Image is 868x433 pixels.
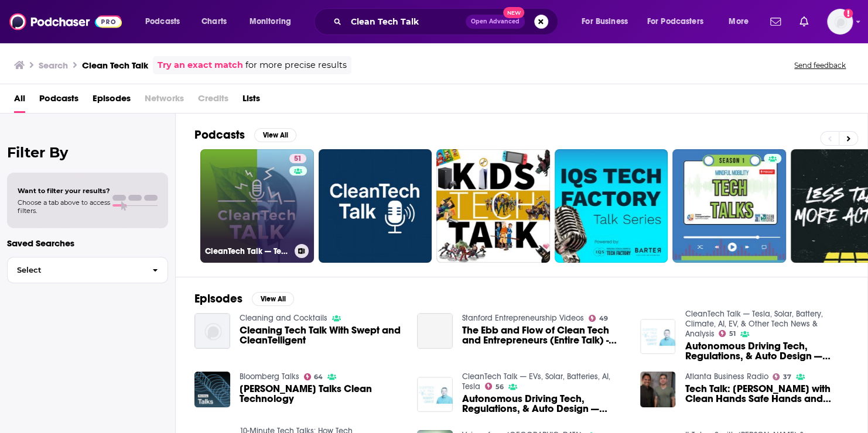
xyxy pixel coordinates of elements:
[240,313,327,323] a: Cleaning and Cocktails
[240,325,404,345] a: Cleaning Tech Talk With Swept and CleanTelligent
[241,12,306,31] button: open menu
[685,309,822,339] a: CleanTech Talk — Tesla, Solar, Battery, Climate, AI, EV, & Other Tech News & Analysis
[462,372,610,391] a: CleanTech Talk — EVs, Solar, Batteries, AI, Tesla
[201,13,227,30] span: Charts
[599,316,608,321] span: 49
[254,128,296,142] button: View All
[198,89,228,113] span: Credits
[314,374,323,380] span: 64
[245,59,347,72] span: for more precise results
[145,13,180,30] span: Podcasts
[827,9,853,35] button: Show profile menu
[791,60,849,70] button: Send feedback
[827,9,853,35] img: User Profile
[194,291,294,306] a: EpisodesView All
[827,9,853,35] span: Logged in as roneledotsonRAD
[242,89,260,113] a: Lists
[766,12,785,32] a: Show notifications dropdown
[466,15,525,29] button: Open AdvancedNew
[462,325,626,345] span: The Ebb and Flow of Clean Tech and Entrepreneurs (Entire Talk) - [PERSON_NAME] (Miox)
[240,384,404,404] a: Daniel Lurie Talks Clean Technology
[194,12,234,31] a: Charts
[685,341,849,361] span: Autonomous Driving Tech, Regulations, & Auto Design — CleanTech Talk with [PERSON_NAME]'s [PERSON...
[640,319,676,355] img: Autonomous Driving Tech, Regulations, & Auto Design — CleanTech Talk with Cruise's Robert Grant
[7,238,168,249] p: Saved Searches
[14,89,25,113] a: All
[589,315,608,322] a: 49
[194,313,230,349] img: Cleaning Tech Talk With Swept and CleanTelligent
[325,8,569,35] div: Search podcasts, credits, & more...
[685,341,849,361] a: Autonomous Driving Tech, Regulations, & Auto Design — CleanTech Talk with Cruise's Robert Grant
[485,383,504,390] a: 56
[795,12,813,32] a: Show notifications dropdown
[8,266,143,274] span: Select
[39,60,68,71] h3: Search
[417,377,453,413] img: Autonomous Driving Tech, Regulations, & Auto Design — CleanTech Talk with Cruise's Robert Grant
[640,12,720,31] button: open menu
[783,374,791,380] span: 37
[685,372,768,382] a: Atlanta Business Radio
[7,257,168,283] button: Select
[18,187,110,195] span: Want to filter your results?
[205,246,290,256] h3: CleanTech Talk — Tesla, Solar, Battery, Climate, AI, EV, & Other Tech News & Analysis
[462,394,626,414] a: Autonomous Driving Tech, Regulations, & Auto Design — CleanTech Talk with Cruise's Robert Grant
[685,384,849,404] span: Tech Talk: [PERSON_NAME] with Clean Hands Safe Hands and [PERSON_NAME] with RCE
[720,12,763,31] button: open menu
[729,331,736,336] span: 51
[573,12,643,31] button: open menu
[93,89,131,113] a: Episodes
[194,128,296,142] a: PodcastsView All
[346,12,466,31] input: Search podcasts, credits, & more...
[240,384,404,404] span: [PERSON_NAME] Talks Clean Technology
[158,59,243,72] a: Try an exact match
[417,313,453,349] a: The Ebb and Flow of Clean Tech and Entrepreneurs (Entire Talk) - Carlos Perea (Miox)
[647,13,703,30] span: For Podcasters
[194,372,230,407] img: Daniel Lurie Talks Clean Technology
[304,373,323,380] a: 64
[462,394,626,414] span: Autonomous Driving Tech, Regulations, & Auto Design — CleanTech Talk with [PERSON_NAME]'s [PERSON...
[194,128,245,142] h2: Podcasts
[82,60,148,71] h3: Clean Tech Talk
[137,12,195,31] button: open menu
[240,372,299,382] a: Bloomberg Talks
[252,292,294,306] button: View All
[294,153,302,165] span: 51
[582,13,628,30] span: For Business
[503,7,524,18] span: New
[145,89,184,113] span: Networks
[640,372,676,407] img: Tech Talk: Chris Hermann with Clean Hands Safe Hands and Atandra Burman with RCE
[250,13,291,30] span: Monitoring
[719,330,736,337] a: 51
[471,19,520,25] span: Open Advanced
[729,13,749,30] span: More
[194,291,242,306] h2: Episodes
[843,9,853,18] svg: Add a profile image
[39,89,78,113] a: Podcasts
[9,11,122,33] img: Podchaser - Follow, Share and Rate Podcasts
[495,384,504,390] span: 56
[685,384,849,404] a: Tech Talk: Chris Hermann with Clean Hands Safe Hands and Atandra Burman with RCE
[773,373,791,380] a: 37
[289,154,306,163] a: 51
[462,313,584,323] a: Stanford Entrepreneurship Videos
[7,144,168,161] h2: Filter By
[462,325,626,345] a: The Ebb and Flow of Clean Tech and Entrepreneurs (Entire Talk) - Carlos Perea (Miox)
[200,149,314,263] a: 51CleanTech Talk — Tesla, Solar, Battery, Climate, AI, EV, & Other Tech News & Analysis
[18,198,110,215] span: Choose a tab above to access filters.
